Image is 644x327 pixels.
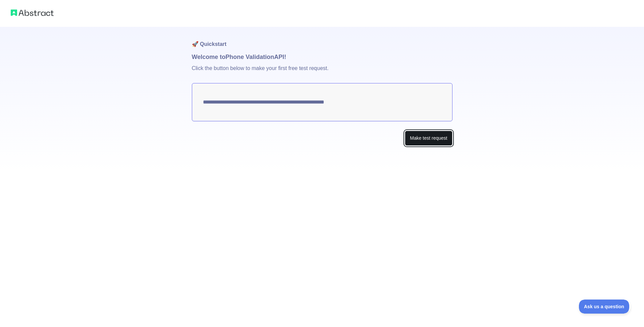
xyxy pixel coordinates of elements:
[192,27,452,52] h1: 🚀 Quickstart
[11,8,54,17] img: Abstract logo
[192,62,452,83] p: Click the button below to make your first free test request.
[192,52,452,62] h1: Welcome to Phone Validation API!
[579,300,631,314] iframe: Toggle Customer Support
[405,131,452,146] button: Make test request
